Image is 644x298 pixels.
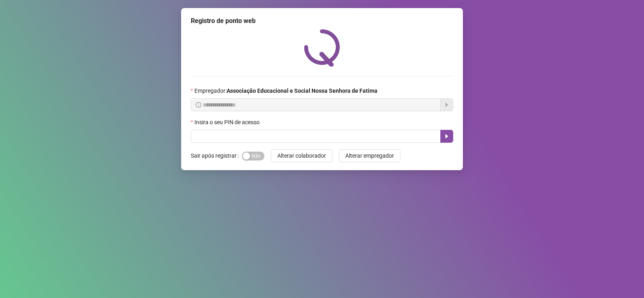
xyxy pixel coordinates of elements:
span: info-circle [196,102,201,108]
img: QRPoint [304,29,340,67]
div: Registro de ponto web [191,16,453,26]
span: Alterar colaborador [277,151,326,160]
strong: Associação Educacional e Social Nossa Senhora de Fatima [227,88,378,94]
span: Empregador : [194,86,378,95]
span: caret-right [444,133,450,140]
label: Insira o seu PIN de acesso [191,118,265,127]
button: Alterar empregador [339,149,400,162]
button: Alterar colaborador [271,149,332,162]
label: Sair após registrar [191,149,242,162]
span: Alterar empregador [345,151,394,160]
